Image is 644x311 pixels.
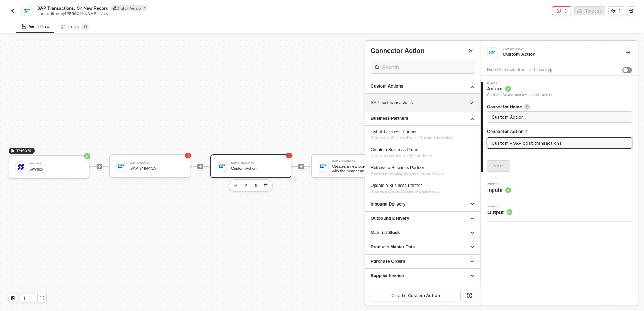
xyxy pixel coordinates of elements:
input: Connector Action [487,137,632,149]
span: icon-error-page [557,9,561,13]
div: Step 2Inputs [481,183,638,194]
span: Retrieves all Business Partner Records Information [371,136,452,140]
div: Retrieve a Business Partner [371,165,475,171]
span: Step 1 [487,82,552,84]
div: 1 [619,8,621,14]
sup: 0 [82,23,89,30]
input: Enter description [492,113,626,121]
div: Supplier Invoice [371,273,475,279]
span: icon-collapse-right [626,50,630,55]
div: Last edited by - Now [37,11,321,16]
span: Step 3 [487,205,512,208]
div: Custom - Create your own custom action [487,92,552,98]
div: 3 [564,8,567,14]
span: icon-edit [113,6,117,10]
span: Action [487,85,552,92]
span: icon-versioning [611,9,616,13]
span: [PERSON_NAME] [65,11,98,16]
button: 3 [552,6,571,15]
input: Search [382,63,464,72]
div: Create Custom Action [391,293,440,298]
div: Connector Action [371,46,475,55]
span: Retrieve an exisiting Business Partner Record [371,172,444,176]
span: SAP Transactions: On New Record [37,5,108,11]
label: Connector Action [487,128,632,134]
button: 1 [608,6,624,15]
img: back [10,8,16,14]
span: icon-expand [40,296,44,300]
div: Workflow [22,24,50,30]
img: icon-info [548,68,552,73]
span: icon-search [375,65,379,70]
button: Create Custom Action [371,290,461,301]
div: Hide Connector from end-users [487,66,547,73]
div: Outbound Delivery [371,216,475,222]
span: icon-play [23,296,27,300]
img: icon-info [524,104,530,110]
button: Next [487,160,510,172]
div: Custom Actions [371,83,475,89]
button: back [9,6,17,15]
span: Output [487,209,512,216]
span: Inputs [487,187,511,194]
div: Logs [61,23,89,30]
span: icon-minus [31,296,35,300]
span: icon-settings [629,9,633,13]
div: Products Master Data [371,244,475,250]
img: integration-icon [489,49,496,56]
div: Purchase Orders [371,258,475,265]
div: SAP post transactions [371,100,475,106]
label: Connector Name [487,104,632,110]
span: Creates a new Business Partner Record [371,154,434,158]
div: Material Stock [371,230,475,236]
div: Custom Action [503,51,614,58]
div: Create a Business Partner [371,147,475,153]
div: Business Partners [371,115,475,122]
div: Step 1Action Custom - Create your own custom actionConnector Nameicon-infoConnector ActionNext [481,82,638,172]
span: Step 2 [487,183,511,186]
div: Step 3Output [481,205,638,216]
div: Draft • Version 1 [111,5,147,11]
span: Updates a specific Business Partner Record [371,189,441,193]
button: Release [574,6,605,15]
div: List all Business Partner [371,129,475,135]
img: integration-icon [24,8,30,14]
div: SAP S/4HANA [503,48,610,50]
div: Inbound Delivery [371,201,475,207]
button: Close [467,46,475,55]
div: Update a Business Partner [371,183,475,189]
